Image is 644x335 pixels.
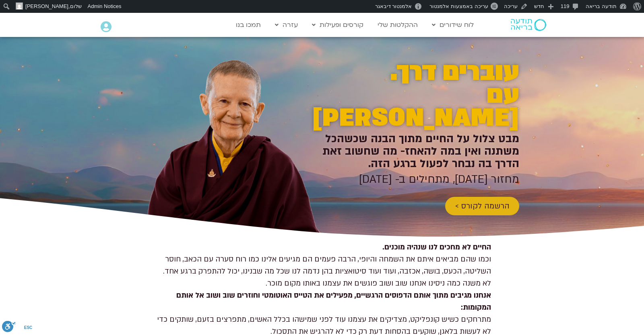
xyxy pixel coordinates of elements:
[428,17,478,33] a: לוח שידורים
[374,17,422,33] a: ההקלטות שלי
[306,173,519,186] h2: מחזור [DATE], מתחילים ב- [DATE]
[455,202,510,210] span: הרשמה לקורס >
[445,197,519,215] a: הרשמה לקורס >
[306,61,519,129] h2: עוברים דרך. עם [PERSON_NAME]
[232,17,265,33] a: תמכו בנו
[308,17,367,33] a: קורסים ופעילות
[25,3,68,9] span: [PERSON_NAME]
[176,290,491,313] strong: אנחנו מגיבים מתוך אותם הדפוסים הרגשיים, מפעילים את הטייס האוטומטי וחוזרים שוב ושוב אל אותם המקומות:
[306,133,519,170] h2: מבט צלול על החיים מתוך הבנה שכשהכל משתנה ואין במה להאחז- מה שחשוב זאת הדרך בה נבחר לפעול ברגע הזה.
[271,17,302,33] a: עזרה
[511,19,546,31] img: תודעה בריאה
[429,3,488,9] span: עריכה באמצעות אלמנטור
[382,242,491,252] strong: החיים לא מחכים לנו שנהיה מוכנים.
